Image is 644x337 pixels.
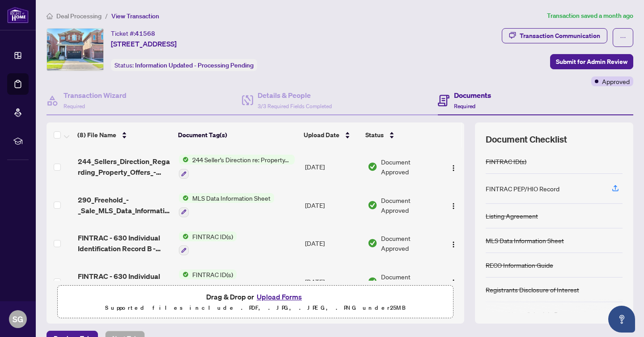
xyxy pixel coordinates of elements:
[446,198,461,212] button: Logo
[368,238,377,248] img: Document Status
[64,103,85,110] span: Required
[365,130,384,140] span: Status
[47,29,103,71] img: IMG-W12247716_1.jpg
[362,122,440,147] th: Status
[547,11,633,21] article: Transaction saved a month ago
[258,103,332,110] span: 3/3 Required Fields Completed
[454,103,475,110] span: Required
[450,202,457,210] img: Logo
[520,29,600,43] div: Transaction Communication
[368,200,377,210] img: Document Status
[179,193,274,217] button: Status IconMLS Data Information Sheet
[446,274,461,289] button: Logo
[111,38,177,49] span: [STREET_ADDRESS]
[189,155,295,164] span: 244 Seller’s Direction re: Property/Offers
[179,270,237,294] button: Status IconFINTRAC ID(s)
[78,156,172,177] span: 244_Sellers_Direction_Regarding_Property_Offers_-_PropTx-[PERSON_NAME].pdf
[111,12,159,20] span: View Transaction
[486,285,579,295] div: Registrants Disclosure of Interest
[111,59,257,71] div: Status:
[58,286,453,319] span: Drag & Drop orUpload FormsSupported files include .PDF, .JPG, .JPEG, .PNG under25MB
[179,232,237,256] button: Status IconFINTRAC ID(s)
[446,236,461,250] button: Logo
[368,162,377,172] img: Document Status
[63,303,448,313] p: Supported files include .PDF, .JPG, .JPEG, .PNG under 25 MB
[368,277,377,286] img: Document Status
[179,155,295,179] button: Status Icon244 Seller’s Direction re: Property/Offers
[179,155,189,164] img: Status Icon
[258,90,332,101] h4: Details & People
[450,241,457,248] img: Logo
[135,29,155,38] span: 41568
[78,271,172,292] span: FINTRAC - 630 Individual Identification Record A - PropTx-[PERSON_NAME].pdf
[135,61,254,69] span: Information Updated - Processing Pending
[556,55,627,69] span: Submit for Admin Review
[550,54,633,69] button: Submit for Admin Review
[64,90,127,101] h4: Transaction Wizard
[179,270,189,279] img: Status Icon
[189,193,274,203] span: MLS Data Information Sheet
[111,28,155,38] div: Ticket #:
[78,194,172,216] span: 290_Freehold_-_Sale_MLS_Data_Information_Form_-_PropTx-[PERSON_NAME].pdf
[74,122,174,147] th: (8) File Name
[47,13,53,19] span: home
[105,11,108,21] li: /
[301,147,364,186] td: [DATE]
[502,28,607,43] button: Transaction Communication
[486,133,567,146] span: Document Checklist
[174,122,300,147] th: Document Tag(s)
[301,186,364,224] td: [DATE]
[486,156,526,166] div: FINTRAC ID(s)
[486,211,538,221] div: Listing Agreement
[454,90,491,101] h4: Documents
[486,184,559,194] div: FINTRAC PEP/HIO Record
[608,306,635,333] button: Open asap
[300,122,362,147] th: Upload Date
[450,164,457,172] img: Logo
[254,291,305,303] button: Upload Forms
[78,232,172,254] span: FINTRAC - 630 Individual Identification Record B - PropTx-[PERSON_NAME].pdf
[446,160,461,174] button: Logo
[189,270,237,279] span: FINTRAC ID(s)
[301,262,364,301] td: [DATE]
[189,232,237,241] span: FINTRAC ID(s)
[179,193,189,203] img: Status Icon
[381,272,439,291] span: Document Approved
[56,12,102,20] span: Deal Processing
[486,260,553,270] div: RECO Information Guide
[602,76,630,86] span: Approved
[486,236,564,245] div: MLS Data Information Sheet
[620,34,626,41] span: ellipsis
[77,130,116,140] span: (8) File Name
[301,224,364,263] td: [DATE]
[381,157,439,177] span: Document Approved
[13,313,23,325] span: SG
[179,232,189,241] img: Status Icon
[206,291,305,303] span: Drag & Drop or
[304,130,339,140] span: Upload Date
[450,279,457,286] img: Logo
[381,195,439,215] span: Document Approved
[7,7,29,23] img: logo
[381,233,439,253] span: Document Approved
